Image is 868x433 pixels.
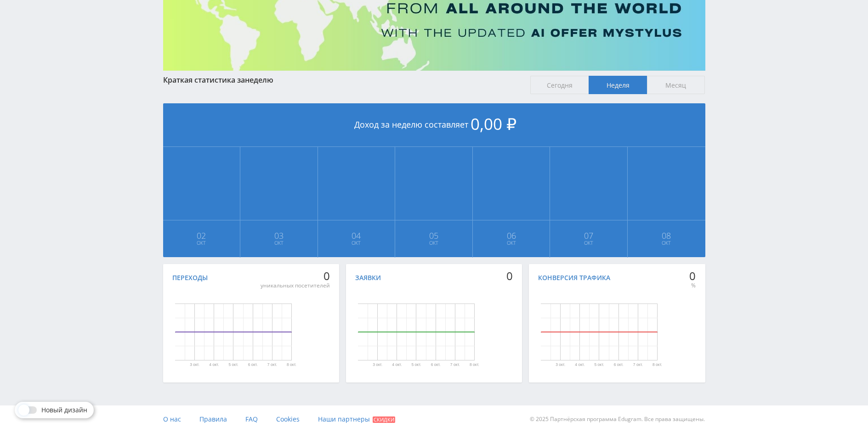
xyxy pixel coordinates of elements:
[287,363,296,367] text: 8 окт.
[633,363,643,367] text: 7 окт.
[438,405,705,433] div: © 2025 Партнёрская программа Edugram. Все права защищены.
[276,415,300,423] span: Cookies
[328,286,505,378] svg: Диаграмма.
[396,239,472,247] span: Окт
[652,363,662,367] text: 8 окт.
[163,76,522,84] div: Краткая статистика за
[261,270,330,282] div: 0
[172,274,208,281] div: Переходы
[530,76,589,94] span: Сегодня
[245,75,273,85] span: неделю
[145,286,322,378] svg: Диаграмма.
[614,363,624,367] text: 6 окт.
[471,113,516,135] span: 0,00 ₽
[538,274,610,281] div: Конверсия трафика
[511,286,687,378] svg: Диаграмма.
[245,415,258,423] span: FAQ
[431,363,440,367] text: 6 окт.
[411,363,421,367] text: 5 окт.
[190,363,199,367] text: 3 окт.
[373,363,382,367] text: 3 окт.
[550,232,627,239] span: 07
[41,406,87,414] span: Новый дизайн
[450,363,460,367] text: 7 окт.
[470,363,479,367] text: 8 окт.
[589,76,647,94] span: Неделя
[473,232,550,239] span: 06
[318,405,395,433] a: Наши партнеры Скидки
[276,405,300,433] a: Cookies
[267,363,277,367] text: 7 окт.
[506,270,513,282] div: 0
[241,239,317,247] span: Окт
[556,363,565,367] text: 3 окт.
[473,239,550,247] span: Окт
[392,363,402,367] text: 4 окт.
[164,239,240,247] span: Окт
[163,103,705,147] div: Доход за неделю составляет
[373,416,395,423] span: Скидки
[689,282,696,289] div: %
[628,239,705,247] span: Окт
[550,239,627,247] span: Окт
[318,415,370,423] span: Наши партнеры
[261,282,330,289] div: уникальных посетителей
[245,405,258,433] a: FAQ
[209,363,219,367] text: 4 окт.
[318,239,395,247] span: Окт
[396,232,472,239] span: 05
[647,76,705,94] span: Месяц
[199,405,227,433] a: Правила
[689,270,696,282] div: 0
[318,232,395,239] span: 04
[355,274,381,281] div: Заявки
[595,363,604,367] text: 5 окт.
[163,415,181,423] span: О нас
[628,232,705,239] span: 08
[575,363,584,367] text: 4 окт.
[241,232,317,239] span: 03
[228,363,238,367] text: 5 окт.
[199,415,227,423] span: Правила
[248,363,257,367] text: 6 окт.
[164,232,240,239] span: 02
[163,405,181,433] a: О нас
